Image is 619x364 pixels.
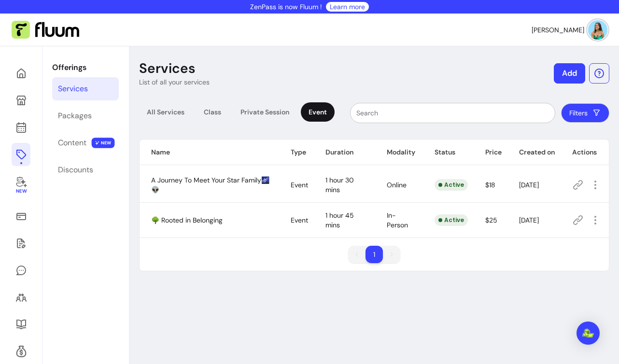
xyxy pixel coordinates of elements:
span: [DATE] [519,181,539,189]
span: New [15,188,26,195]
a: New [12,170,30,201]
span: [PERSON_NAME] [532,25,584,35]
th: Actions [561,140,609,165]
a: My Messages [12,259,30,282]
button: Filters [561,103,609,123]
th: Status [423,140,474,165]
th: Modality [375,140,423,165]
div: Class [196,102,229,122]
div: Packages [58,110,92,122]
input: Search [356,108,549,118]
a: My Page [12,89,30,112]
span: 🌳 Rooted in Belonging [151,216,223,224]
p: ZenPass is now Fluum ! [250,2,322,12]
span: $25 [485,216,497,224]
th: Duration [314,140,375,165]
a: Discounts [52,158,119,182]
div: Content [58,137,86,149]
button: Add [554,63,585,84]
a: Packages [52,104,119,127]
a: Content NEW [52,131,119,154]
div: All Services [139,102,192,122]
th: Price [474,140,507,165]
span: Event [291,216,308,224]
span: NEW [92,138,115,148]
p: Offerings [52,62,119,73]
li: pagination item 1 active [366,246,383,263]
img: avatar [588,20,607,40]
a: Clients [12,286,30,309]
a: Refer & Earn [12,340,30,363]
a: Home [12,62,30,85]
p: Services [139,60,196,77]
span: 1 hour 45 mins [325,211,354,229]
div: Event [301,102,335,122]
a: Calendar [12,116,30,139]
p: List of all your services [139,77,210,87]
a: Offerings [12,143,30,166]
span: A Journey To Meet Your Star Family🌌👽 [151,176,269,194]
span: In-Person [387,211,408,229]
span: [DATE] [519,216,539,224]
a: Services [52,77,119,100]
th: Type [279,140,314,165]
nav: pagination navigation [343,241,405,268]
span: Online [387,181,407,189]
a: Resources [12,313,30,336]
a: Waivers [12,232,30,255]
div: Private Session [233,102,297,122]
div: Active [435,179,468,191]
img: Fluum Logo [12,21,79,39]
th: Name [140,140,279,165]
button: avatar[PERSON_NAME] [532,20,607,40]
a: Sales [12,205,30,228]
div: Active [435,214,468,226]
div: Discounts [58,164,93,176]
span: Event [291,181,308,189]
a: Learn more [330,2,365,12]
div: Services [58,83,88,95]
th: Created on [507,140,561,165]
span: 1 hour 30 mins [325,176,354,194]
span: $18 [485,181,495,189]
div: Open Intercom Messenger [577,322,600,345]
